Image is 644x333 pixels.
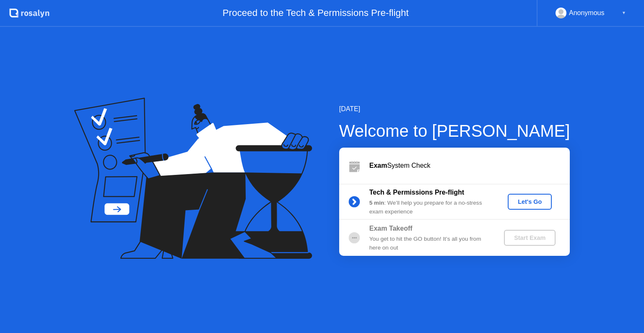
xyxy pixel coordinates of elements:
b: 5 min [369,200,384,206]
div: System Check [369,161,570,171]
div: ▼ [622,8,626,18]
button: Let's Go [508,194,552,210]
div: Anonymous [569,8,605,18]
div: Start Exam [507,234,552,241]
b: Exam Takeoff [369,225,413,232]
b: Exam [369,162,387,169]
div: : We’ll help you prepare for a no-stress exam experience [369,199,490,216]
div: [DATE] [339,104,570,114]
b: Tech & Permissions Pre-flight [369,189,464,196]
div: Let's Go [511,198,548,205]
button: Start Exam [504,230,556,246]
div: You get to hit the GO button! It’s all you from here on out [369,235,490,252]
div: Welcome to [PERSON_NAME] [339,118,570,143]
